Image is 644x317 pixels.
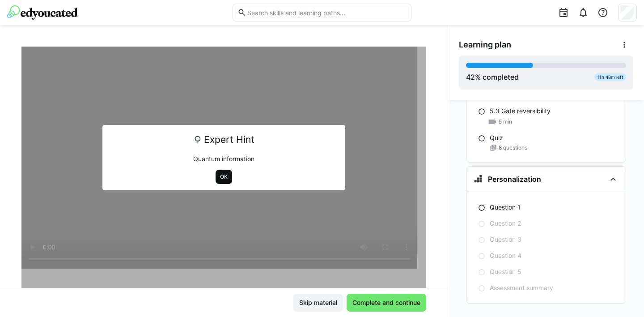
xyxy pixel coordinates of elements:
span: Expert Hint [204,131,254,148]
p: Assessment summary [490,283,553,292]
span: Skip material [298,298,339,307]
span: Learning plan [459,40,511,50]
span: 42 [466,73,475,81]
p: Quiz [490,133,503,142]
div: % completed [466,72,519,82]
p: Question 1 [490,203,521,212]
p: Quantum information [109,154,339,163]
h3: Personalization [488,175,541,184]
div: 11h 48m left [594,73,626,81]
p: Question 3 [490,235,521,244]
span: OK [219,173,229,180]
p: Question 4 [490,251,521,260]
span: 8 questions [499,144,527,151]
p: 5.3 Gate reversibility [490,107,551,116]
p: Question 2 [490,219,521,228]
button: OK [216,170,232,184]
p: Question 5 [490,267,521,276]
input: Search skills and learning paths… [246,9,407,17]
span: Complete and continue [351,298,422,307]
span: 5 min [499,118,512,125]
button: Complete and continue [347,294,426,312]
button: Skip material [293,294,343,312]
